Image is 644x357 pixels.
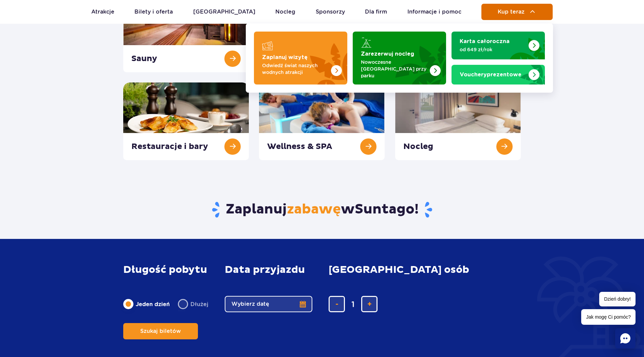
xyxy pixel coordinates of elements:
[481,4,553,20] button: Kup teraz
[316,4,345,20] a: Sponsorzy
[140,328,181,334] span: Szukaj biletów
[134,4,173,20] a: Bilety i oferta
[123,250,521,353] form: Planowanie wizyty w Park of Poland
[615,328,636,349] div: Chat
[361,51,414,57] strong: Zarezerwuj nocleg
[178,297,208,311] label: Dłużej
[123,297,170,311] label: Jeden dzień
[353,32,446,84] a: Zarezerwuj nocleg
[599,292,636,306] span: Dzień dobry!
[123,201,521,219] h3: Zaplanuj w !
[123,323,198,339] button: Szukaj biletów
[361,59,427,79] p: Nowoczesne [GEOGRAPHIC_DATA] przy parku
[329,264,469,276] span: [GEOGRAPHIC_DATA] osób
[329,296,345,312] button: usuń bilet
[225,264,305,276] span: Data przyjazdu
[498,9,525,15] span: Kup teraz
[254,32,347,84] a: Zaplanuj wizytę
[91,4,114,20] a: Atrakcje
[460,72,521,77] strong: prezentowe
[407,4,461,20] a: Informacje i pomoc
[581,309,636,325] span: Jak mogę Ci pomóc?
[460,39,510,44] strong: Karta całoroczna
[452,32,545,59] a: Karta całoroczna
[452,65,545,84] a: Vouchery prezentowe
[123,264,207,276] span: Długość pobytu
[275,4,295,20] a: Nocleg
[262,62,328,76] p: Odwiedź świat naszych wodnych atrakcji
[287,201,341,218] span: zabawę
[361,296,378,312] button: dodaj bilet
[365,4,387,20] a: Dla firm
[460,46,526,53] p: od 649 zł/rok
[460,72,487,77] span: Vouchery
[355,201,415,218] span: Suntago
[345,296,361,312] input: liczba biletów
[225,296,312,312] button: Wybierz datę
[262,55,308,60] strong: Zaplanuj wizytę
[193,4,255,20] a: [GEOGRAPHIC_DATA]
